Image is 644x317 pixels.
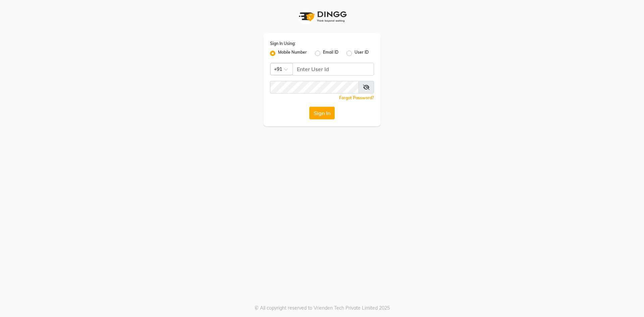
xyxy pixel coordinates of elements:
input: Username [270,81,359,94]
label: Email ID [323,49,338,57]
input: Username [292,63,374,75]
label: Mobile Number [278,49,307,57]
img: logo1.svg [295,7,349,27]
label: User ID [355,49,369,57]
a: Forgot Password? [339,95,374,100]
label: Sign In Using: [270,41,296,47]
button: Sign In [309,107,335,119]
